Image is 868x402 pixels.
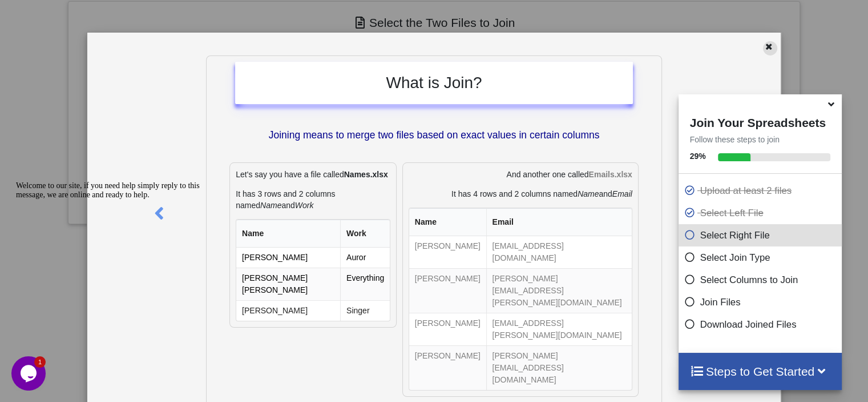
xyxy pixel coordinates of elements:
p: Select Columns to Join [684,273,839,287]
p: It has 4 rows and 2 columns named and [409,188,632,200]
b: 29 % [690,152,706,161]
h4: Join Your Spreadsheets [679,113,842,130]
h2: What is Join? [247,73,621,93]
td: [PERSON_NAME][EMAIL_ADDRESS][DOMAIN_NAME] [486,345,632,390]
th: Work [340,220,390,248]
td: [PERSON_NAME] [409,345,486,390]
iframe: chat widget [11,177,217,351]
p: Download Joined Files [684,317,839,332]
p: Select Left File [684,206,839,220]
th: Name [409,208,486,236]
th: Email [486,208,632,236]
td: [PERSON_NAME] [409,268,486,313]
p: Join Files [684,295,839,309]
i: Email [612,189,632,198]
td: [PERSON_NAME][EMAIL_ADDRESS][PERSON_NAME][DOMAIN_NAME] [486,268,632,313]
p: It has 3 rows and 2 columns named and [236,188,390,211]
p: And another one called [409,169,632,180]
i: Work [295,201,314,210]
td: [EMAIL_ADDRESS][DOMAIN_NAME] [486,236,632,268]
td: Singer [340,300,390,321]
td: [PERSON_NAME] [PERSON_NAME] [236,268,340,300]
p: Select Right File [684,228,839,242]
h4: Steps to Get Started [690,364,831,379]
td: [PERSON_NAME] [409,313,486,345]
p: Joining means to merge two files based on exact values in certain columns [235,128,633,142]
span: Welcome to our site, if you need help simply reply to this message, we are online and ready to help. [5,5,188,22]
th: Name [236,220,340,248]
iframe: chat widget [11,356,48,391]
b: Emails.xlsx [588,170,632,179]
i: Name [578,189,599,198]
p: Let's say you have a file called [236,169,390,180]
div: Welcome to our site, if you need help simply reply to this message, we are online and ready to help. [5,5,210,23]
td: Auror [340,248,390,268]
td: [PERSON_NAME] [236,300,340,321]
td: [EMAIL_ADDRESS][PERSON_NAME][DOMAIN_NAME] [486,313,632,345]
p: Select Join Type [684,250,839,265]
td: [PERSON_NAME] [409,236,486,268]
p: Follow these steps to join [679,134,842,145]
i: Name [260,201,281,210]
b: Names.xlsx [344,170,388,179]
td: Everything [340,268,390,300]
td: [PERSON_NAME] [236,248,340,268]
p: Upload at least 2 files [684,184,839,198]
